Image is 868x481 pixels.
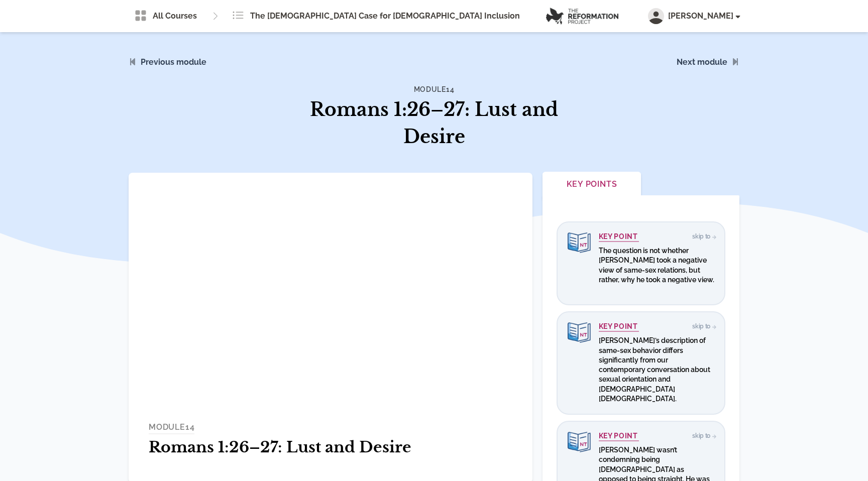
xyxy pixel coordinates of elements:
h4: MODULE 14 [149,421,194,434]
h1: Romans 1:26–27: Lust and Desire [149,438,512,456]
h4: Key Point [599,322,639,332]
span: Skip to [692,432,714,439]
span: The [DEMOGRAPHIC_DATA] Case for [DEMOGRAPHIC_DATA] Inclusion [250,10,520,22]
a: Next module [677,57,727,67]
p: [PERSON_NAME]’s description of same-sex behavior differs significantly from our contemporary conv... [599,336,714,404]
span: Skip to [692,323,714,330]
iframe: Module 14 - Romans 1 - Lust and Desire [129,173,532,400]
span: All Courses [153,10,197,22]
button: [PERSON_NAME] [648,8,739,24]
h4: Key Point [599,232,639,242]
button: Key Points [542,172,641,198]
img: logo.png [546,8,618,25]
span: [PERSON_NAME] [668,10,739,22]
h4: Module 14 [305,84,563,94]
span: Skip to [692,233,714,240]
a: The [DEMOGRAPHIC_DATA] Case for [DEMOGRAPHIC_DATA] Inclusion [226,6,526,26]
h4: Key Point [599,432,639,441]
p: The question is not whether [PERSON_NAME] took a negative view of same-sex relations, but rather,... [599,246,714,294]
h1: Romans 1:26–27: Lust and Desire [305,96,563,151]
a: Previous module [141,57,206,67]
a: All Courses [129,6,203,26]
